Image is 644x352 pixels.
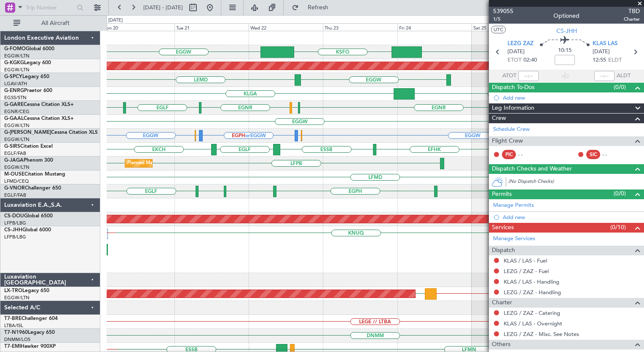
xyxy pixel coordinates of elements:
[493,125,530,134] a: Schedule Crew
[492,298,512,308] span: Charter
[4,74,22,79] span: G-SPCY
[4,214,24,219] span: CS-DOU
[4,288,49,293] a: LX-TROLegacy 650
[4,81,27,87] a: LGAV/ATH
[4,88,52,93] a: G-ENRGPraetor 600
[4,227,51,233] a: CS-JHHGlobal 6000
[143,4,183,11] span: [DATE] - [DATE]
[4,102,24,107] span: G-GARE
[4,130,98,135] a: G-[PERSON_NAME]Cessna Citation XLS
[507,40,534,48] span: LEZG ZAZ
[4,122,30,129] a: EGGW/LTN
[493,235,535,243] a: Manage Services
[4,316,58,321] a: T7-BREChallenger 604
[610,223,626,232] span: (0/10)
[614,83,626,92] span: (0/0)
[504,278,559,285] a: KLAS / LAS - Handling
[492,114,506,123] span: Crew
[507,56,521,65] span: ETOT
[4,102,74,107] a: G-GARECessna Citation XLS+
[624,16,640,23] span: Charter
[586,150,600,159] div: SIC
[4,186,25,191] span: G-VNOR
[4,234,26,240] a: LFPB/LBG
[4,344,21,349] span: T7-EMI
[4,158,24,163] span: G-JAGA
[503,214,640,221] div: Add new
[4,227,22,233] span: CS-JHH
[4,95,27,101] a: EGSS/STN
[472,23,546,31] div: Sat 25
[503,94,640,101] div: Add new
[602,151,621,158] div: - -
[4,67,30,73] a: EGGW/LTN
[4,144,20,149] span: G-SIRS
[4,164,30,171] a: EGGW/LTN
[593,56,606,65] span: 12:55
[4,178,29,184] a: LFMD/CEQ
[9,16,91,30] button: All Aircraft
[504,257,547,264] a: KLAS / LAS - Fuel
[4,288,22,293] span: LX-TRO
[492,164,572,174] span: Dispatch Checks and Weather
[100,23,174,31] div: Mon 20
[556,27,577,35] span: CS-JHH
[4,330,55,335] a: T7-N1960Legacy 650
[492,223,514,233] span: Services
[4,150,26,157] a: EGLF/FAB
[288,1,338,14] button: Refresh
[493,7,513,16] span: 539055
[593,48,610,56] span: [DATE]
[4,60,51,65] a: G-KGKGLegacy 600
[4,172,24,177] span: M-OUSE
[4,136,30,143] a: EGGW/LTN
[523,56,537,65] span: 02:40
[624,7,640,16] span: TBD
[4,158,53,163] a: G-JAGAPhenom 300
[4,116,74,121] a: G-GAALCessna Citation XLS+
[492,190,512,199] span: Permits
[507,48,525,56] span: [DATE]
[508,178,644,187] div: (No Dispatch Checks)
[174,23,249,31] div: Tue 21
[4,220,26,226] a: LFPB/LBG
[558,46,572,55] span: 10:15
[4,108,30,115] a: EGNR/CEG
[4,116,24,121] span: G-GAAL
[26,1,74,14] input: Trip Number
[492,340,510,349] span: Others
[492,83,534,92] span: Dispatch To-Dos
[593,40,617,48] span: KLAS LAS
[4,330,28,335] span: T7-N1960
[504,268,549,275] a: LEZG / ZAZ - Fuel
[4,144,53,149] a: G-SIRSCitation Excel
[504,309,560,317] a: LEZG / ZAZ - Catering
[249,23,323,31] div: Wed 22
[504,289,561,296] a: LEZG / ZAZ - Handling
[504,330,579,338] a: LEZG / ZAZ - Misc. See Notes
[493,16,513,23] span: 1/5
[4,214,53,219] a: CS-DOUGlobal 6500
[4,130,51,135] span: G-[PERSON_NAME]
[4,295,30,301] a: EGGW/LTN
[492,136,523,146] span: Flight Crew
[491,26,506,33] button: UTC
[502,72,516,80] span: ATOT
[323,23,397,31] div: Thu 23
[4,46,26,51] span: G-FOMO
[108,17,123,24] div: [DATE]
[553,11,580,20] div: Optioned
[4,322,23,329] a: LTBA/ISL
[493,201,534,210] a: Manage Permits
[608,56,622,65] span: ELDT
[22,20,89,26] span: All Aircraft
[4,336,30,343] a: DNMM/LOS
[492,246,515,255] span: Dispatch
[4,53,30,59] a: EGGW/LTN
[617,72,631,80] span: ALDT
[492,103,534,113] span: Leg Information
[4,186,61,191] a: G-VNORChallenger 650
[4,316,21,321] span: T7-BRE
[4,46,54,51] a: G-FOMOGlobal 6000
[127,157,260,170] div: Planned Maint [GEOGRAPHIC_DATA] ([GEOGRAPHIC_DATA])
